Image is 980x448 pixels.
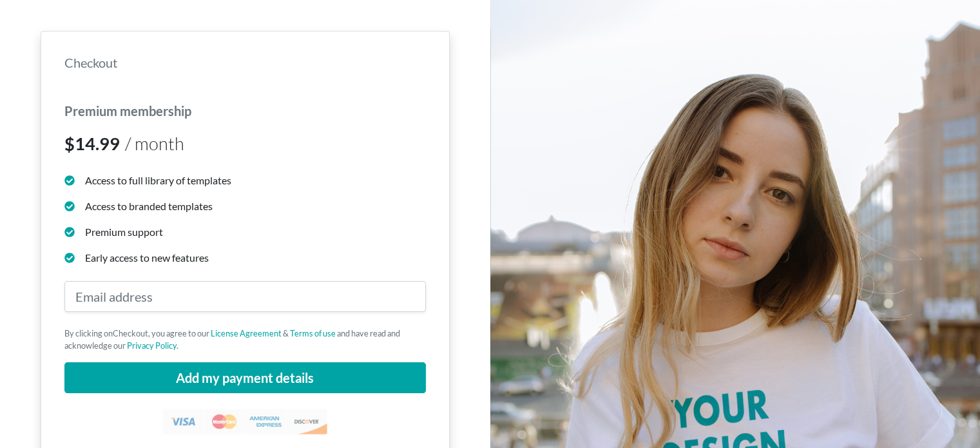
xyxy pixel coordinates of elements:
a: Terms of use [290,328,336,338]
img: American Express [245,409,286,434]
strong: $14.99 [64,133,120,154]
li: Early access to new features [64,250,426,266]
input: Email address [64,281,426,312]
p: Premium membership [64,101,426,121]
span: / month [125,133,184,154]
button: Add my payment details [64,362,426,393]
li: Access to branded templates [64,199,426,214]
img: Discover [286,409,327,434]
li: Access to full library of templates [64,173,426,188]
li: Premium support [64,224,426,240]
a: Privacy Policy [127,340,177,351]
small: By clicking on Checkout , you agree to our & and have read and acknowledge our . [64,327,426,352]
a: License Agreement [211,328,282,338]
img: VISA [162,409,204,434]
img: Mastercard [204,409,245,434]
h3: Checkout [64,55,426,70]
